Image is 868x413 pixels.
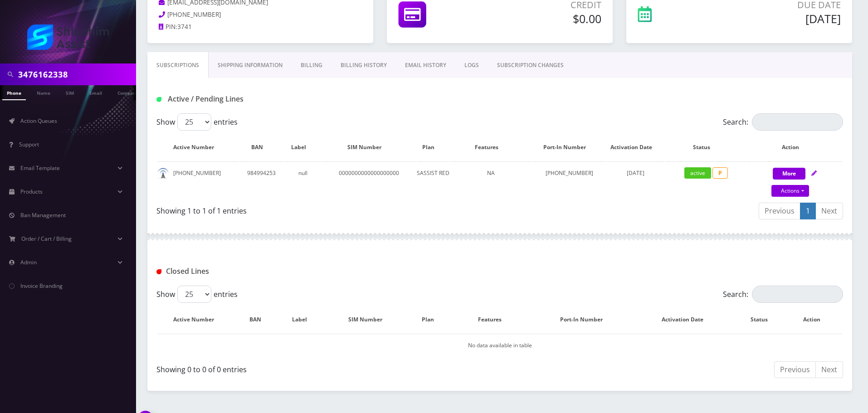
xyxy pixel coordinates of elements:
th: Plan: activate to sort column ascending [417,134,450,160]
td: 984994253 [239,161,283,198]
label: Show entries [156,286,238,303]
a: Billing [292,52,332,78]
a: Shipping Information [209,52,292,78]
label: Search: [723,286,843,303]
th: Activation Date: activate to sort column ascending [607,134,664,160]
h5: [DATE] [710,12,841,25]
span: 3741 [177,23,192,31]
img: default.png [157,168,169,179]
th: Action : activate to sort column ascending [790,306,842,333]
a: Next [815,361,843,378]
a: Name [32,85,55,99]
h1: Active / Pending Lines [156,95,376,103]
h1: Closed Lines [156,267,376,276]
a: EMAIL HISTORY [396,52,455,78]
span: [DATE] [627,169,644,177]
td: SASSIST RED [417,161,450,198]
a: Phone [2,85,26,100]
th: BAN: activate to sort column ascending [239,134,283,160]
th: Label: activate to sort column ascending [281,306,328,333]
th: Features: activate to sort column ascending [454,306,535,333]
span: Ban Management [20,211,66,219]
a: Actions [771,185,809,197]
th: SIM Number: activate to sort column ascending [322,134,415,160]
a: PIN: [159,23,177,32]
th: SIM Number: activate to sort column ascending [328,306,411,333]
a: Next [815,203,843,219]
span: Products [20,188,43,195]
th: Action: activate to sort column ascending [747,134,842,160]
select: Showentries [177,286,211,303]
span: Support [19,141,39,148]
span: Invoice Branding [20,282,63,290]
div: Showing 1 to 1 of 1 entries [156,202,493,216]
a: SUBSCRIPTION CHANGES [488,52,573,78]
input: Search: [752,113,843,131]
select: Showentries [177,113,211,131]
th: Status: activate to sort column ascending [738,306,790,333]
input: Search in Company [18,66,134,83]
span: Email Template [20,164,60,172]
th: BAN: activate to sort column ascending [239,306,280,333]
td: 0000000000000000000 [322,161,415,198]
label: Search: [723,113,843,131]
th: Port-In Number: activate to sort column ascending [536,306,636,333]
td: [PHONE_NUMBER] [532,161,606,198]
a: Previous [759,203,800,219]
a: Subscriptions [147,52,209,78]
span: [PHONE_NUMBER] [167,10,221,19]
th: Active Number: activate to sort column ascending [157,134,239,160]
a: Email [85,85,107,99]
span: Action Queues [20,117,57,125]
a: Billing History [332,52,396,78]
a: SIM [61,85,78,99]
span: P [712,167,728,179]
a: Previous [774,361,816,378]
a: 1 [800,203,816,219]
th: Plan: activate to sort column ascending [412,306,453,333]
th: Features: activate to sort column ascending [450,134,532,160]
label: Show entries [156,113,238,131]
th: Port-In Number: activate to sort column ascending [532,134,606,160]
img: Active / Pending Lines [156,97,161,102]
input: Search: [752,286,843,303]
img: Closed Lines [156,269,161,274]
span: active [684,167,711,179]
td: NA [450,161,532,198]
span: Admin [20,258,37,266]
button: More [773,168,805,180]
th: Active Number: activate to sort column descending [157,306,239,333]
td: [PHONE_NUMBER] [157,161,239,198]
span: Order / Cart / Billing [21,235,72,243]
h5: $0.00 [488,12,601,25]
td: null [284,161,322,198]
img: Shluchim Assist [27,24,109,50]
th: Status: activate to sort column ascending [665,134,746,160]
td: No data available in table [157,334,842,357]
th: Activation Date: activate to sort column ascending [637,306,737,333]
th: Label: activate to sort column ascending [284,134,322,160]
div: Showing 0 to 0 of 0 entries [156,360,493,375]
a: LOGS [455,52,488,78]
a: Company [113,85,143,99]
